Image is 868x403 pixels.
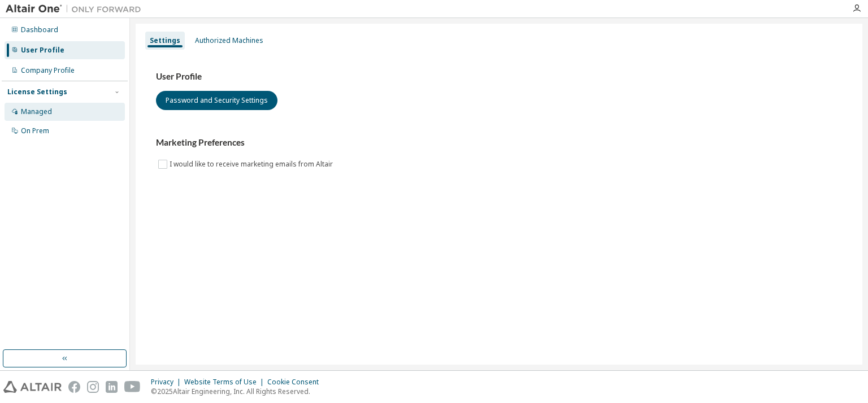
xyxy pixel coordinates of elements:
[156,91,277,110] button: Password and Security Settings
[156,137,842,148] h3: Marketing Preferences
[3,381,62,393] img: altair_logo.svg
[124,381,141,393] img: youtube.svg
[21,126,49,135] div: On Prem
[21,66,75,75] div: Company Profile
[150,36,180,45] div: Settings
[195,36,263,45] div: Authorized Machines
[151,387,325,396] p: © 2025 Altair Engineering, Inc. All Rights Reserved.
[21,107,52,116] div: Managed
[184,378,267,387] div: Website Terms of Use
[106,381,118,393] img: linkedin.svg
[21,25,58,34] div: Dashboard
[7,87,67,97] div: License Settings
[21,46,64,55] div: User Profile
[156,71,842,82] h3: User Profile
[68,381,80,393] img: facebook.svg
[151,378,184,387] div: Privacy
[6,3,147,15] img: Altair One
[267,378,325,387] div: Cookie Consent
[87,381,99,393] img: instagram.svg
[170,157,335,171] label: I would like to receive marketing emails from Altair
